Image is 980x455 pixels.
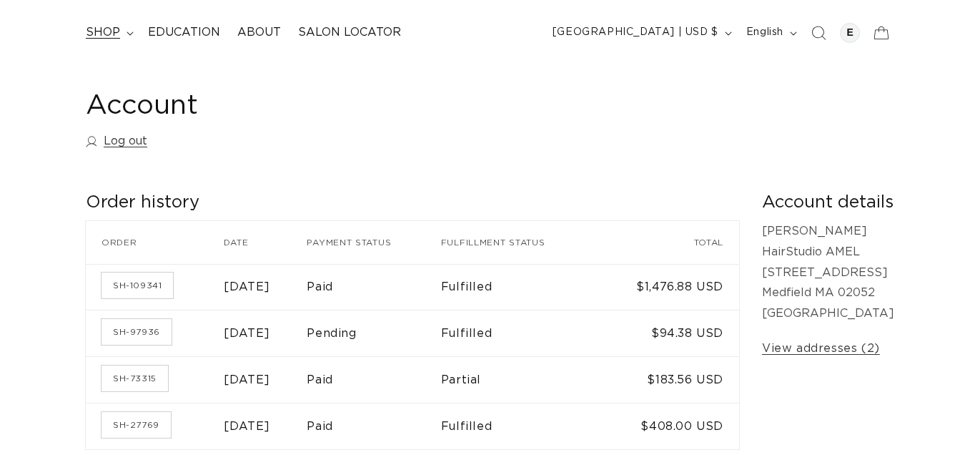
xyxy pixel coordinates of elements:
a: Order number SH-109341 [102,273,173,298]
th: Total [601,221,739,264]
span: Salon Locator [298,25,401,40]
span: [GEOGRAPHIC_DATA] | USD $ [553,25,718,40]
a: View addresses (2) [762,338,880,359]
th: Payment status [307,221,440,264]
td: $1,476.88 USD [601,264,739,310]
time: [DATE] [224,374,270,386]
a: Salon Locator [289,16,410,49]
time: [DATE] [224,281,270,293]
span: About [237,25,281,40]
a: Log out [86,131,147,152]
td: Fulfilled [441,310,602,356]
a: Order number SH-73315 [102,366,168,391]
button: [GEOGRAPHIC_DATA] | USD $ [544,19,738,47]
a: About [229,16,289,49]
td: Pending [307,310,440,356]
td: Paid [307,403,440,449]
td: Paid [307,356,440,403]
td: Fulfilled [441,403,602,449]
summary: shop [77,16,139,49]
td: Fulfilled [441,264,602,310]
span: English [746,25,783,40]
a: Order number SH-27769 [102,412,171,438]
summary: Search [803,17,834,49]
td: Partial [441,356,602,403]
time: [DATE] [224,421,270,432]
h2: Account details [762,192,894,214]
th: Date [224,221,307,264]
time: [DATE] [224,328,270,339]
th: Fulfillment status [441,221,602,264]
h2: Order history [86,192,739,214]
th: Order [86,221,224,264]
h1: Account [86,89,894,124]
a: Order number SH-97936 [102,319,172,345]
button: English [738,19,803,47]
td: $183.56 USD [601,356,739,403]
span: shop [86,25,120,40]
td: Paid [307,264,440,310]
td: $94.38 USD [601,310,739,356]
p: [PERSON_NAME] HairStudio AMEL [STREET_ADDRESS] Medfield MA 02052 [GEOGRAPHIC_DATA] [762,221,894,324]
span: Education [148,25,220,40]
a: Education [139,16,229,49]
td: $408.00 USD [601,403,739,449]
